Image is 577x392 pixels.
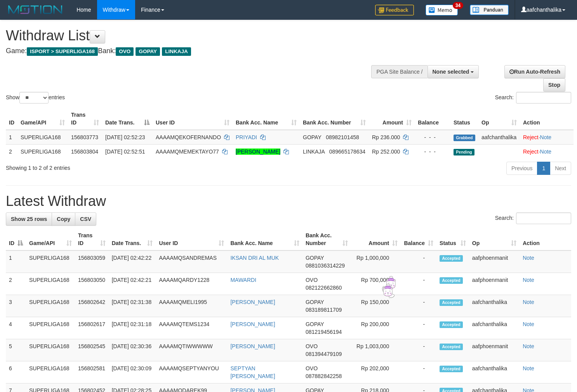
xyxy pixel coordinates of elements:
[6,361,26,383] td: 6
[351,361,401,383] td: Rp 202,000
[469,228,520,250] th: Op: activate to sort column ascending
[516,92,571,104] input: Search:
[230,277,256,283] a: MAWARDI
[351,250,401,273] td: Rp 1,000,000
[230,365,275,379] a: SEPTYAN [PERSON_NAME]
[523,299,534,305] a: Note
[306,351,342,357] span: Copy 081394479109 to clipboard
[504,65,565,78] a: Run Auto-Refresh
[454,149,474,155] span: Pending
[227,228,302,250] th: Bank Acc. Name: activate to sort column ascending
[453,2,463,9] span: 34
[306,285,342,291] span: Copy 082122662860 to clipboard
[550,162,571,175] a: Next
[17,130,68,145] td: SUPERLIGA168
[371,65,427,78] div: PGA Site Balance /
[105,149,145,155] span: [DATE] 02:52:51
[6,28,377,43] h1: Withdraw List
[540,149,552,155] a: Note
[469,250,520,273] td: aafphoenmanit
[401,250,436,273] td: -
[351,273,401,295] td: Rp 700,000
[351,339,401,361] td: Rp 1,003,000
[6,4,65,16] img: MOTION_logo.png
[306,321,324,327] span: GOPAY
[306,373,342,379] span: Copy 087882842258 to clipboard
[109,361,156,383] td: [DATE] 02:30:09
[6,273,26,295] td: 2
[523,277,534,283] a: Note
[469,339,520,361] td: aafphoenmanit
[26,295,75,317] td: SUPERLIGA168
[300,108,369,130] th: Bank Acc. Number: activate to sort column ascending
[57,216,70,222] span: Copy
[6,250,26,273] td: 1
[351,295,401,317] td: Rp 150,000
[156,273,227,295] td: AAAAMQARDY1228
[520,108,574,130] th: Action
[426,5,458,16] img: Button%20Memo.svg
[469,273,520,295] td: aafphoenmanit
[153,108,233,130] th: User ID: activate to sort column ascending
[436,228,469,250] th: Status: activate to sort column ascending
[303,149,325,155] span: LINKAJA
[523,321,534,327] a: Note
[440,366,463,372] span: Accepted
[469,317,520,339] td: aafchanthalika
[440,344,463,350] span: Accepted
[306,365,318,371] span: OVO
[454,135,475,141] span: Grabbed
[75,273,109,295] td: 156803050
[136,47,160,56] span: GOPAY
[75,228,109,250] th: Trans ID: activate to sort column ascending
[520,144,574,159] td: ·
[230,321,275,327] a: [PERSON_NAME]
[71,149,98,155] span: 156803804
[156,317,227,339] td: AAAAMQTEMS1234
[156,361,227,383] td: AAAAMQSEPTYANYOU
[329,149,365,155] span: Copy 089665178634 to clipboard
[75,361,109,383] td: 156802581
[109,228,156,250] th: Date Trans.: activate to sort column ascending
[26,250,75,273] td: SUPERLIGA168
[543,78,565,92] a: Stop
[303,134,321,140] span: GOPAY
[75,250,109,273] td: 156803059
[478,130,520,145] td: aafchanthalika
[80,216,91,222] span: CSV
[6,47,377,55] h4: Game: Bank:
[102,108,153,130] th: Date Trans.: activate to sort column descending
[162,47,191,56] span: LINKAJA
[68,108,102,130] th: Trans ID: activate to sort column ascending
[116,47,134,56] span: OVO
[523,134,539,140] a: Reject
[156,250,227,273] td: AAAAMQSANDREMAS
[433,69,469,75] span: None selected
[401,295,436,317] td: -
[306,277,318,283] span: OVO
[470,5,509,15] img: panduan.png
[469,295,520,317] td: aafchanthalika
[306,343,318,349] span: OVO
[540,134,552,140] a: Note
[109,317,156,339] td: [DATE] 02:31:18
[401,317,436,339] td: -
[19,92,49,104] select: Showentries
[6,339,26,361] td: 5
[6,212,52,226] a: Show 25 rows
[156,228,227,250] th: User ID: activate to sort column ascending
[230,343,275,349] a: [PERSON_NAME]
[375,5,414,16] img: Feedback.jpg
[537,162,550,175] a: 1
[105,134,145,140] span: [DATE] 02:52:23
[26,361,75,383] td: SUPERLIGA168
[440,299,463,306] span: Accepted
[450,108,478,130] th: Status
[523,365,534,371] a: Note
[26,317,75,339] td: SUPERLIGA168
[75,212,96,226] a: CSV
[520,130,574,145] td: ·
[6,317,26,339] td: 4
[401,339,436,361] td: -
[418,148,447,155] div: - - -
